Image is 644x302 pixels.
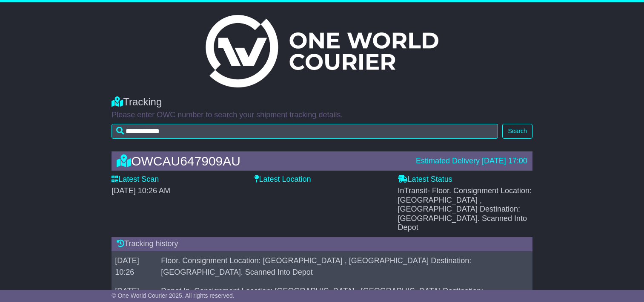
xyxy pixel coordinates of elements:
span: - Floor. Consignment Location: [GEOGRAPHIC_DATA] , [GEOGRAPHIC_DATA] Destination: [GEOGRAPHIC_DAT... [398,186,532,232]
div: Estimated Delivery [DATE] 17:00 [416,157,527,166]
img: Light [206,15,438,87]
td: Floor. Consignment Location: [GEOGRAPHIC_DATA] , [GEOGRAPHIC_DATA] Destination: [GEOGRAPHIC_DATA]... [157,251,526,282]
label: Latest Scan [112,175,159,184]
td: [DATE] 10:26 [112,251,157,282]
label: Latest Status [398,175,452,184]
label: Latest Location [255,175,311,184]
div: OWCAU647909AU [112,154,412,168]
button: Search [502,124,532,139]
span: © One World Courier 2025. All rights reserved. [112,292,235,299]
div: Tracking history [112,237,532,251]
span: [DATE] 10:26 AM [112,186,170,195]
span: InTransit [398,186,532,232]
p: Please enter OWC number to search your shipment tracking details. [112,110,532,120]
div: Tracking [112,96,532,108]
